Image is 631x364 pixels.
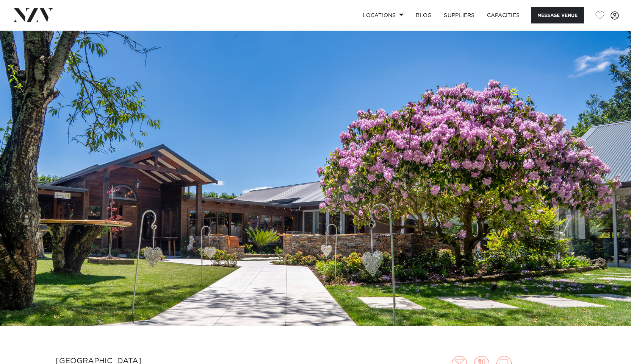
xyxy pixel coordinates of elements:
[410,7,438,23] a: BLOG
[438,7,481,23] a: SUPPLIERS
[531,7,584,23] button: Message Venue
[481,7,526,23] a: Capacities
[12,8,53,22] img: nzv-logo.png
[357,7,410,23] a: Locations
